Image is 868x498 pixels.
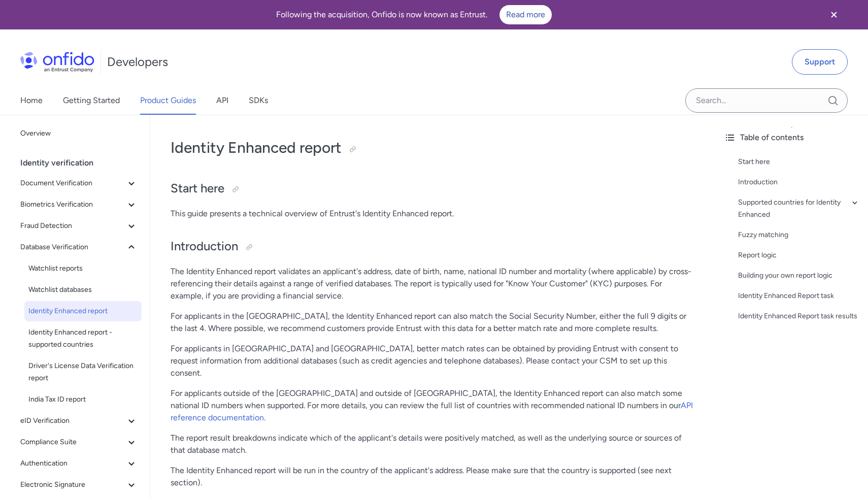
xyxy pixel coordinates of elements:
input: Onfido search input field [685,88,848,113]
p: The Identity Enhanced report validates an applicant's address, date of birth, name, national ID n... [171,265,695,302]
a: Identity Enhanced report - supported countries [24,322,142,355]
a: Product Guides [140,86,196,115]
h1: Identity Enhanced report [171,138,695,158]
a: Driver's License Data Verification report [24,356,142,388]
span: Overview [20,127,138,140]
p: The report result breakdowns indicate which of the applicant's details were positively matched, a... [171,432,695,456]
a: Identity Enhanced Report task [738,290,860,302]
a: Introduction [738,176,860,188]
a: SDKs [249,86,268,115]
a: Building your own report logic [738,270,860,282]
button: Biometrics Verification [16,194,142,215]
a: API reference documentation [171,401,693,422]
span: eID Verification [20,415,125,427]
button: Close banner [815,2,853,27]
a: Start here [738,156,860,168]
span: Fraud Detection [20,220,125,232]
p: For applicants outside of the [GEOGRAPHIC_DATA] and outside of [GEOGRAPHIC_DATA], the Identity En... [171,387,695,424]
a: India Tax ID report [24,389,142,410]
span: Watchlist databases [28,284,138,296]
a: Identity Enhanced report [24,301,142,321]
a: API [216,86,228,115]
p: The Identity Enhanced report will be run in the country of the applicant's address. Please make s... [171,464,695,489]
span: Authentication [20,457,125,470]
a: Home [20,86,43,115]
span: Compliance Suite [20,436,125,448]
span: India Tax ID report [28,393,138,406]
svg: Close banner [828,9,840,21]
span: Database Verification [20,241,125,253]
button: Document Verification [16,173,142,193]
a: Getting Started [63,86,120,115]
a: Supported countries for Identity Enhanced [738,196,860,221]
div: Following the acquisition, Onfido is now known as Entrust. [12,5,815,24]
a: Identity Enhanced Report task results [738,310,860,322]
button: Compliance Suite [16,432,142,452]
a: Overview [16,123,142,144]
button: Authentication [16,453,142,474]
a: Support [792,49,848,75]
span: Electronic Signature [20,479,125,491]
button: Electronic Signature [16,475,142,495]
span: Identity Enhanced report - supported countries [28,326,138,351]
button: Database Verification [16,237,142,257]
button: eID Verification [16,411,142,431]
a: Watchlist databases [24,280,142,300]
span: Biometrics Verification [20,198,125,211]
a: Fuzzy matching [738,229,860,241]
span: Watchlist reports [28,262,138,275]
a: Report logic [738,249,860,261]
span: Identity Enhanced report [28,305,138,317]
p: This guide presents a technical overview of Entrust's Identity Enhanced report. [171,208,695,220]
h2: Start here [171,180,695,197]
button: Fraud Detection [16,216,142,236]
div: Table of contents [724,131,860,144]
a: Read more [499,5,552,24]
p: For applicants in the [GEOGRAPHIC_DATA], the Identity Enhanced report can also match the Social S... [171,310,695,335]
span: Document Verification [20,177,125,189]
img: Onfido Logo [20,52,94,72]
a: Watchlist reports [24,258,142,279]
h2: Introduction [171,238,695,255]
span: Driver's License Data Verification report [28,360,138,384]
p: For applicants in [GEOGRAPHIC_DATA] and [GEOGRAPHIC_DATA], better match rates can be obtained by ... [171,343,695,379]
h1: Developers [107,54,168,70]
div: Identity verification [20,153,146,173]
